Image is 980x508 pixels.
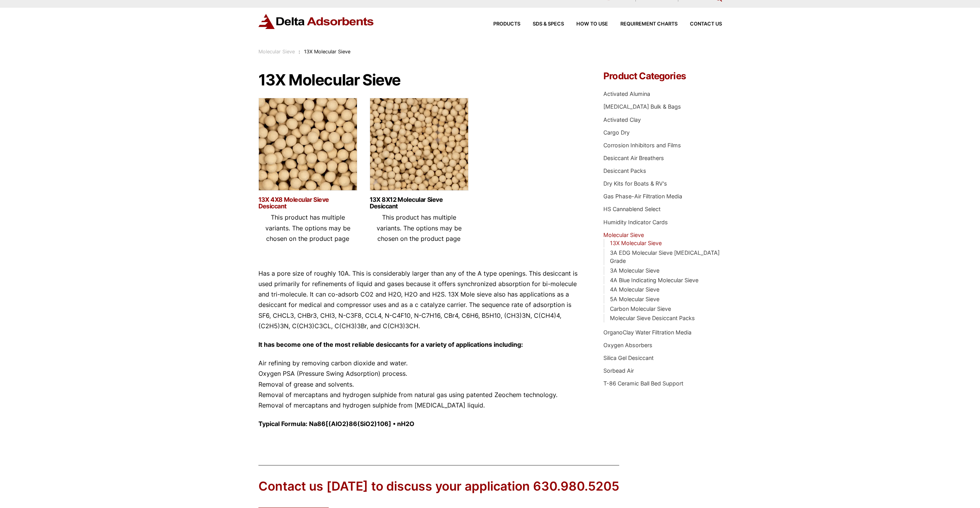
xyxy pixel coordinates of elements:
[258,49,295,55] a: Molecular Sieve
[258,72,581,89] h1: 13X Molecular Sieve
[603,129,630,136] a: Cargo Dry
[304,49,350,55] span: 13X Molecular Sieve
[603,329,691,336] a: OrganoClay Water Filtration Media
[258,420,414,428] strong: Typical Formula: Na86[(AlO2)86(SiO2)106] • nH2O
[258,358,581,411] p: Air refining by removing carbon dioxide and water. Oxygen PSA (Pressure Swing Adsorption) process...
[258,478,619,495] div: Contact us [DATE] to discuss your application 630.980.5205
[610,315,695,321] a: Molecular Sieve Desiccant Packs
[576,22,608,27] span: How to Use
[299,49,300,55] span: :
[610,240,662,246] a: 13X Molecular Sieve
[610,286,659,293] a: 4A Molecular Sieve
[258,268,581,331] p: Has a pore size of roughly 10A. This is considerably larger than any of the A type openings. This...
[265,213,350,242] span: This product has multiple variants. The options may be chosen on the product page
[603,72,722,81] h4: Product Categories
[603,90,650,97] a: Activated Alumina
[678,22,722,27] a: Contact Us
[481,22,520,27] a: Products
[370,196,469,210] a: 13X 8X12 Molecular Sieve Desiccant
[258,196,357,210] a: 13X 4X8 Molecular Sieve Desiccant
[610,277,698,283] a: 4A Blue Indicating Molecular Sieve
[258,341,523,348] strong: It has become one of the most reliable desiccants for a variety of applications including:
[603,193,682,199] a: Gas Phase-Air Filtration Media
[603,206,661,212] a: HS Cannablend Select
[603,116,641,123] a: Activated Clay
[603,342,652,348] a: Oxygen Absorbers
[610,267,659,274] a: 3A Molecular Sieve
[610,296,659,302] a: 5A Molecular Sieve
[533,22,564,27] span: SDS & SPECS
[258,14,374,29] img: Delta Adsorbents
[603,355,654,361] a: Silica Gel Desiccant
[520,22,564,27] a: SDS & SPECS
[377,213,462,242] span: This product has multiple variants. The options may be chosen on the product page
[608,22,678,27] a: Requirement Charts
[610,305,671,312] a: Carbon Molecular Sieve
[620,22,678,27] span: Requirement Charts
[603,167,646,174] a: Desiccant Packs
[603,103,681,110] a: [MEDICAL_DATA] Bulk & Bags
[603,232,644,238] a: Molecular Sieve
[603,219,668,225] a: Humidity Indicator Cards
[690,22,722,27] span: Contact Us
[603,380,683,387] a: T-86 Ceramic Ball Bed Support
[603,180,667,187] a: Dry Kits for Boats & RV's
[493,22,520,27] span: Products
[564,22,608,27] a: How to Use
[603,142,681,148] a: Corrosion Inhibitors and Films
[610,249,720,264] a: 3A EDG Molecular Sieve [MEDICAL_DATA] Grade
[603,155,664,161] a: Desiccant Air Breathers
[603,367,634,374] a: Sorbead Air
